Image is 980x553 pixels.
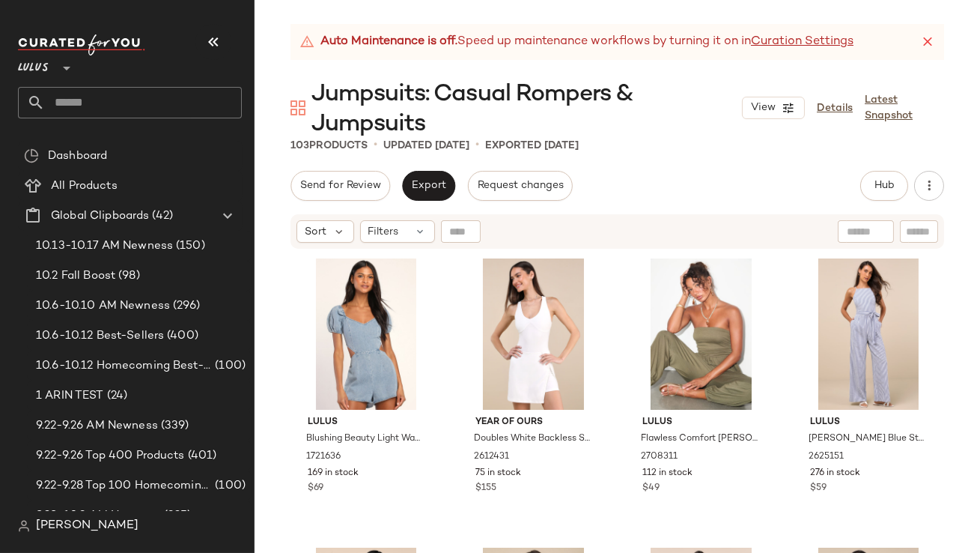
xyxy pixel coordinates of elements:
[36,357,212,375] span: 10.6-10.12 Homecoming Best-Sellers
[149,208,173,225] span: (42)
[36,238,173,255] span: 10.13-10.17 AM Newness
[474,450,509,464] span: 2612431
[463,259,604,410] img: 12716301_2612431.jpg
[115,268,140,285] span: (98)
[810,482,827,495] span: $59
[810,416,927,429] span: Lulus
[642,416,759,429] span: Lulus
[212,477,246,495] span: (100)
[164,327,198,345] span: (400)
[305,224,326,240] span: Sort
[630,259,771,410] img: 2708311_01_hero_2025-07-16.jpg
[36,517,139,535] span: [PERSON_NAME]
[485,138,579,154] p: Exported [DATE]
[104,387,128,405] span: (24)
[468,171,573,201] button: Request changes
[36,417,158,435] span: 9.22-9.26 AM Newness
[299,33,853,51] div: Speed up maintenance workflows by turning it on in
[212,357,246,375] span: (100)
[817,100,853,116] a: Details
[475,136,479,154] span: •
[36,507,161,525] span: 9.29-10.3 AM Newness
[798,259,939,410] img: 12611341_2625151.jpg
[48,148,107,165] span: Dashboard
[36,447,185,465] span: 9.22-9.26 Top 400 Products
[742,97,805,119] button: View
[158,417,189,435] span: (339)
[475,416,592,429] span: Year Of Ours
[308,482,323,495] span: $69
[308,467,359,480] span: 169 in stock
[368,224,399,240] span: Filters
[641,432,758,446] span: Flawless Comfort [PERSON_NAME] Ruched Strapless Jogger Jumpsuit
[170,297,201,315] span: (296)
[185,447,217,465] span: (401)
[290,140,309,151] span: 103
[161,507,192,525] span: (325)
[36,297,170,315] span: 10.6-10.10 AM Newness
[308,416,424,429] span: Lulus
[750,102,776,114] span: View
[383,138,469,154] p: updated [DATE]
[865,92,944,124] a: Latest Snapshot
[296,259,436,410] img: 8909581_1721636.jpg
[874,180,895,192] span: Hub
[24,148,39,163] img: svg%3e
[402,171,455,201] button: Export
[374,136,377,154] span: •
[474,432,591,446] span: Doubles White Backless Skort Romper
[173,238,205,255] span: (150)
[36,387,104,405] span: 1 ARIN TEST
[475,482,496,495] span: $155
[860,171,908,201] button: Hub
[51,178,118,195] span: All Products
[36,327,164,345] span: 10.6-10.12 Best-Sellers
[290,138,368,154] div: Products
[809,450,844,464] span: 2625151
[290,171,390,201] button: Send for Review
[411,180,446,192] span: Export
[299,180,381,192] span: Send for Review
[475,467,521,480] span: 75 in stock
[810,467,860,480] span: 276 in stock
[477,180,564,192] span: Request changes
[306,450,341,464] span: 1721636
[290,100,305,115] img: svg%3e
[642,482,660,495] span: $49
[36,268,115,285] span: 10.2 Fall Boost
[18,51,49,78] span: Lulus
[51,208,149,225] span: Global Clipboards
[18,34,145,55] img: cfy_white_logo.C9jOOHJF.svg
[36,477,212,495] span: 9.22-9.28 Top 100 Homecoming Dresses
[641,450,678,464] span: 2708311
[809,432,925,446] span: [PERSON_NAME] Blue Striped Wide-Leg Jumpsuit
[751,33,853,51] a: Curation Settings
[642,467,693,480] span: 112 in stock
[306,432,423,446] span: Blushing Beauty Light Wash Denim Puff Sleeve Romper
[311,79,742,139] span: Jumpsuits: Casual Rompers & Jumpsuits
[18,520,30,532] img: svg%3e
[320,33,457,51] strong: Auto Maintenance is off.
